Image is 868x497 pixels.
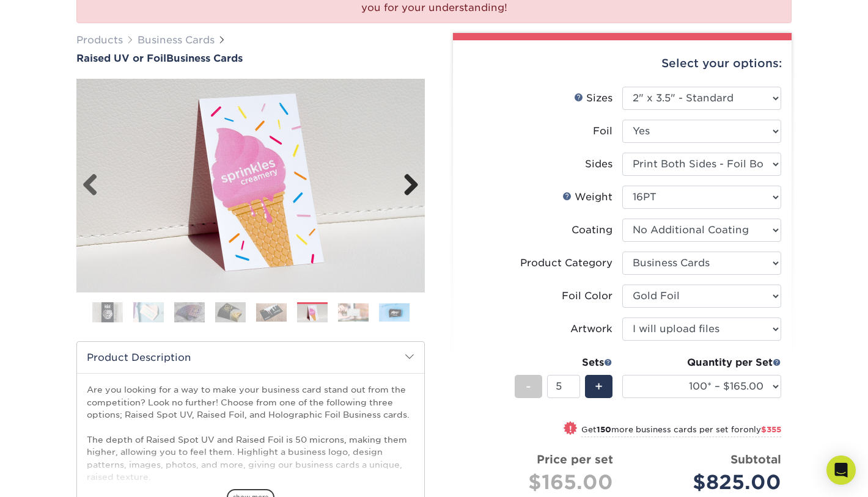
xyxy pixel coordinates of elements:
[76,79,425,292] img: Raised UV or Foil 06
[570,322,612,336] div: Artwork
[133,302,164,323] img: Business Cards 02
[826,455,856,485] div: Open Intercom Messenger
[622,355,781,370] div: Quantity per Set
[515,355,612,370] div: Sets
[76,53,425,64] h1: Business Cards
[593,124,612,139] div: Foil
[473,468,613,497] div: $165.00
[743,425,781,434] span: only
[256,303,287,322] img: Business Cards 05
[585,157,612,172] div: Sides
[463,40,782,87] div: Select your options:
[562,190,612,205] div: Weight
[574,91,612,106] div: Sizes
[537,452,613,466] strong: Price per set
[76,53,166,64] span: Raised UV or Foil
[761,425,781,434] span: $355
[572,223,612,238] div: Coating
[597,425,611,434] strong: 150
[297,304,328,323] img: Business Cards 06
[730,452,781,466] strong: Subtotal
[76,53,425,64] a: Raised UV or FoilBusiness Cards
[520,256,612,270] div: Product Category
[631,468,781,497] div: $825.00
[526,377,531,396] span: -
[569,423,572,435] span: !
[138,34,215,46] a: Business Cards
[379,303,410,322] img: Business Cards 08
[338,303,369,322] img: Business Cards 07
[581,425,781,437] small: Get more business cards per set for
[562,289,612,303] div: Foil Color
[77,342,424,373] h2: Product Description
[174,302,205,323] img: Business Cards 03
[215,302,246,323] img: Business Cards 04
[595,377,603,396] span: +
[76,34,123,46] a: Products
[92,297,123,328] img: Business Cards 01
